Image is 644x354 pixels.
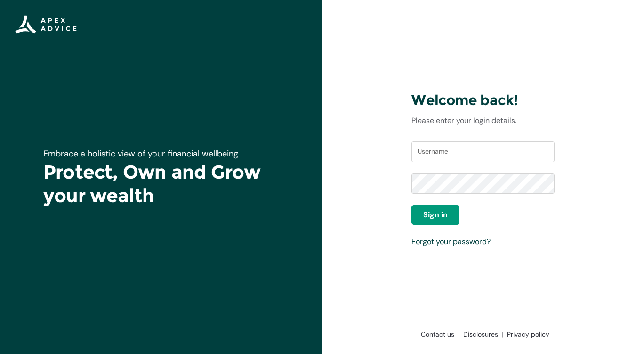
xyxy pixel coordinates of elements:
[411,141,555,162] input: Username
[411,91,555,109] h3: Welcome back!
[411,237,491,247] a: Forgot your password?
[423,209,448,221] span: Sign in
[503,329,549,339] a: Privacy policy
[459,329,503,339] a: Disclosures
[43,148,238,159] span: Embrace a holistic view of your financial wellbeing
[411,115,555,126] p: Please enter your login details.
[43,160,279,207] h1: Protect, Own and Grow your wealth
[417,329,459,339] a: Contact us
[411,205,459,225] button: Sign in
[15,15,77,34] img: Apex Advice Group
